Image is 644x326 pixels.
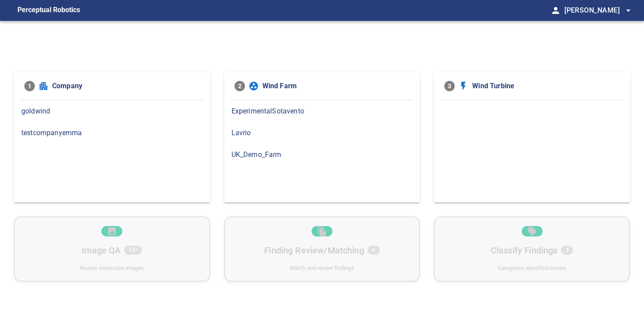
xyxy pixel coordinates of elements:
span: goldwind [21,106,203,116]
div: Lavrio [224,122,420,144]
span: arrow_drop_down [623,5,634,16]
button: [PERSON_NAME] [561,2,634,19]
span: ExperimentalSotavento [231,106,413,116]
span: 2 [235,81,245,91]
div: ExperimentalSotavento [224,100,420,122]
span: Wind Farm [262,81,410,91]
span: Wind Turbine [472,81,620,91]
span: Lavrio [231,128,413,138]
div: testcompanyemma [14,122,210,144]
span: UK_Demo_Farm [231,150,413,160]
div: UK_Demo_Farm [224,144,420,166]
figcaption: Perceptual Robotics [17,3,80,17]
span: testcompanyemma [21,128,203,138]
span: person [550,5,561,16]
span: Company [52,81,200,91]
div: goldwind [14,100,210,122]
span: 3 [444,81,455,91]
span: 1 [24,81,35,91]
span: [PERSON_NAME] [564,4,634,17]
